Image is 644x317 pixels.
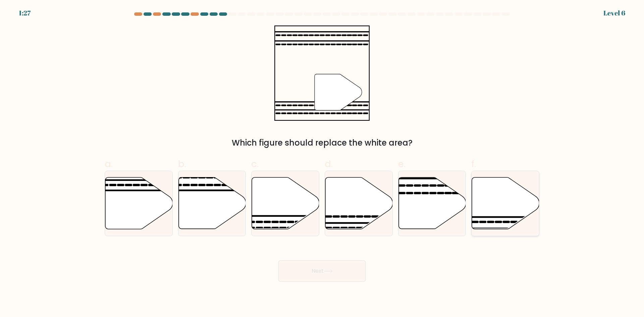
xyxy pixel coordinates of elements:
div: Level 6 [603,8,625,18]
span: d. [325,157,333,170]
span: a. [105,157,113,170]
button: Next [278,260,366,282]
span: e. [398,157,406,170]
div: 1:27 [19,8,31,18]
g: " [315,74,362,110]
span: b. [178,157,186,170]
div: Which figure should replace the white area? [109,137,535,149]
span: f. [471,157,476,170]
span: c. [251,157,259,170]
